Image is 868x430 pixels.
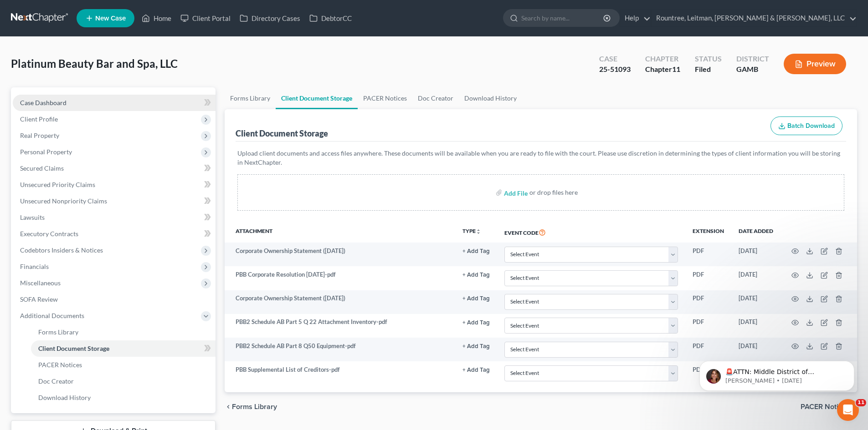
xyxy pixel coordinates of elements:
[13,177,216,193] a: Unsecured Priority Claims
[38,361,82,369] span: PACER Notices
[358,87,412,109] a: PACER Notices
[13,209,216,226] a: Lawsuits
[801,403,857,410] button: PACER Notices chevron_right
[225,314,455,338] td: PBB2 Schedule AB Part 5 Q 22 Attachment Inventory-pdf
[225,243,455,266] td: Corporate Ownership Statement ([DATE])
[20,132,59,139] span: Real Property
[13,291,216,308] a: SOFA Review
[236,128,328,139] div: Client Document Storage
[686,342,868,405] iframe: Intercom notifications message
[462,344,490,349] button: + Add Tag
[176,10,235,26] a: Client Portal
[20,181,95,188] span: Unsecured Priority Claims
[462,272,490,278] button: + Add Tag
[137,10,176,26] a: Home
[529,188,578,197] div: or drop files here
[599,54,631,64] div: Case
[685,266,731,290] td: PDF
[38,377,74,385] span: Doc Creator
[462,294,490,303] a: + Add Tag
[770,116,842,136] button: Batch Download
[225,290,455,314] td: Corporate Ownership Statement ([DATE])
[459,87,522,109] a: Download History
[462,320,490,326] button: + Add Tag
[225,338,455,361] td: PBB2 Schedule AB Part 8 Q50 Equipment-pdf
[20,263,49,270] span: Financials
[95,15,126,22] span: New Case
[645,64,680,75] div: Chapter
[20,115,58,123] span: Client Profile
[31,373,216,390] a: Doc Creator
[731,338,781,361] td: [DATE]
[787,122,835,130] span: Batch Download
[20,99,67,106] span: Case Dashboard
[20,230,78,238] span: Executory Contracts
[232,403,277,410] span: Forms Library
[225,87,276,109] a: Forms Library
[462,342,490,350] a: + Add Tag
[20,164,64,172] span: Secured Claims
[685,314,731,338] td: PDF
[685,222,731,243] th: Extension
[645,54,680,64] div: Chapter
[784,54,846,74] button: Preview
[13,193,216,209] a: Unsecured Nonpriority Claims
[305,10,356,26] a: DebtorCC
[695,54,722,64] div: Status
[38,328,78,336] span: Forms Library
[685,338,731,361] td: PDF
[225,266,455,290] td: PBB Corporate Resolution [DATE]-pdf
[13,226,216,242] a: Executory Contracts
[20,213,45,221] span: Lawsuits
[837,399,859,421] iframe: Intercom live chat
[13,160,216,177] a: Secured Claims
[620,10,651,26] a: Help
[652,10,857,26] a: Rountree, Leitman, [PERSON_NAME] & [PERSON_NAME], LLC
[11,57,178,70] span: Platinum Beauty Bar and Spa, LLC
[497,222,685,243] th: Event Code
[20,312,84,319] span: Additional Documents
[20,295,58,303] span: SOFA Review
[225,361,455,385] td: PBB Supplemental List of Creditors-pdf
[462,367,490,373] button: + Add Tag
[276,87,358,109] a: Client Document Storage
[237,149,844,167] p: Upload client documents and access files anywhere. These documents will be available when you are...
[462,318,490,326] a: + Add Tag
[695,64,722,75] div: Filed
[599,64,631,75] div: 25-51093
[462,270,490,279] a: + Add Tag
[20,197,107,205] span: Unsecured Nonpriority Claims
[476,229,481,234] i: unfold_more
[38,394,91,401] span: Download History
[20,279,61,287] span: Miscellaneous
[31,357,216,373] a: PACER Notices
[462,248,490,254] button: + Add Tag
[736,64,769,75] div: GAMB
[685,290,731,314] td: PDF
[731,314,781,338] td: [DATE]
[462,228,481,234] button: TYPEunfold_more
[801,403,850,410] span: PACER Notices
[731,222,781,243] th: Date added
[225,403,277,410] button: chevron_left Forms Library
[13,95,216,111] a: Case Dashboard
[462,247,490,255] a: + Add Tag
[225,403,232,410] i: chevron_left
[20,246,103,254] span: Codebtors Insiders & Notices
[31,390,216,406] a: Download History
[731,243,781,266] td: [DATE]
[412,87,459,109] a: Doc Creator
[462,296,490,302] button: + Add Tag
[20,148,72,156] span: Personal Property
[225,222,455,243] th: Attachment
[235,10,305,26] a: Directory Cases
[38,344,109,352] span: Client Document Storage
[462,365,490,374] a: + Add Tag
[856,399,866,406] span: 11
[685,361,731,385] td: PDF
[672,65,680,73] span: 11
